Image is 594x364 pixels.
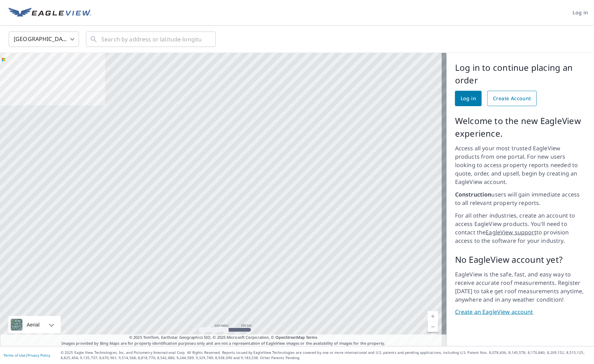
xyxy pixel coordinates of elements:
a: Terms of Use [4,353,25,358]
img: EV Logo [8,8,91,18]
p: No EagleView account yet? [455,253,586,266]
div: Aerial [8,316,61,334]
div: Aerial [25,316,42,334]
a: Log in [455,91,482,106]
a: Create Account [487,91,537,106]
a: Current Level 5, Zoom In [428,311,438,322]
a: EagleView support [486,228,537,236]
p: Log in to continue placing an order [455,61,586,87]
p: For all other industries, create an account to access EagleView products. You'll need to contact ... [455,211,586,245]
p: | [4,353,50,357]
p: Welcome to the new EagleView experience. [455,115,586,140]
span: Log in [573,8,588,17]
a: Current Level 5, Zoom Out [428,322,438,332]
a: Privacy Policy [27,353,50,358]
p: Access all your most trusted EagleView products from one portal. For new users looking to access ... [455,144,586,186]
p: users will gain immediate access to all relevant property reports. [455,190,586,207]
p: © 2025 Eagle View Technologies, Inc. and Pictometry International Corp. All Rights Reserved. Repo... [61,350,590,360]
a: Terms [306,335,318,340]
strong: Construction [455,191,492,198]
a: OpenStreetMap [275,335,305,340]
span: Log in [461,94,476,103]
a: Create an EagleView account [455,308,586,316]
input: Search by address or latitude-longitude [101,29,201,49]
p: EagleView is the safe, fast, and easy way to receive accurate roof measurements. Register [DATE] ... [455,270,586,304]
div: [GEOGRAPHIC_DATA] [9,29,79,49]
span: Create Account [493,94,531,103]
span: © 2025 TomTom, Earthstar Geographics SIO, © 2025 Microsoft Corporation, © [129,335,318,341]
